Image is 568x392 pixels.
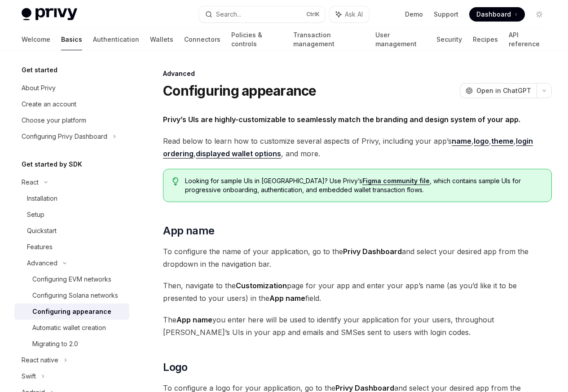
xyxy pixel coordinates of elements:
h1: Configuring appearance [163,83,317,99]
div: Migrating to 2.0 [32,339,78,349]
a: Wallets [150,29,173,50]
span: Dashboard [476,10,511,19]
div: Configuring Solana networks [32,290,118,301]
a: Welcome [22,29,50,50]
a: Transaction management [293,29,364,50]
a: Recipes [473,29,498,50]
div: Quickstart [27,225,57,236]
span: Ask AI [345,10,363,19]
strong: App name [269,294,305,303]
div: Create an account [22,99,76,110]
a: Connectors [184,29,220,50]
a: logo [474,137,489,146]
div: Configuring Privy Dashboard [22,131,107,142]
span: Read below to learn how to customize several aspects of Privy, including your app’s , , , , , and... [163,135,552,160]
a: Automatic wallet creation [14,320,129,336]
a: Choose your platform [14,112,129,128]
div: Installation [27,193,57,204]
span: Open in ChatGPT [476,86,531,95]
a: displayed wallet options [196,149,281,159]
button: Open in ChatGPT [460,83,537,98]
div: Configuring appearance [32,306,111,317]
a: Policies & controls [231,29,282,50]
button: Toggle dark mode [532,7,546,22]
div: Advanced [163,69,552,78]
a: Configuring Solana networks [14,287,129,304]
div: Search... [216,9,241,20]
div: Automatic wallet creation [32,322,106,333]
div: React [22,177,39,188]
a: Configuring EVM networks [14,271,129,287]
span: App name [163,224,214,238]
a: Demo [405,10,423,19]
h5: Get started by SDK [22,159,82,170]
a: Support [434,10,458,19]
a: User management [375,29,426,50]
div: React native [22,355,58,366]
a: Figma community file [362,177,430,185]
a: Features [14,239,129,255]
a: Basics [61,29,82,50]
a: Setup [14,207,129,223]
span: Ctrl K [306,11,320,18]
div: Choose your platform [22,115,86,126]
a: theme [491,137,514,146]
div: Features [27,242,53,252]
a: name [452,137,471,146]
div: Advanced [27,258,57,269]
span: Looking for sample UIs in [GEOGRAPHIC_DATA]? Use Privy’s , which contains sample UIs for progress... [185,176,542,194]
strong: Privy Dashboard [343,247,402,256]
a: Dashboard [469,7,525,22]
span: The you enter here will be used to identify your application for your users, throughout [PERSON_N... [163,313,552,339]
span: Logo [163,360,188,374]
strong: Customization [236,281,287,290]
a: Migrating to 2.0 [14,336,129,352]
svg: Tip [172,177,179,185]
a: API reference [509,29,546,50]
a: Authentication [93,29,139,50]
button: Ask AI [330,6,369,22]
strong: App name [176,315,212,324]
a: Installation [14,190,129,207]
a: About Privy [14,80,129,96]
div: Setup [27,209,44,220]
img: light logo [22,8,77,21]
div: About Privy [22,83,56,93]
a: Configuring appearance [14,304,129,320]
div: Swift [22,371,36,382]
div: Configuring EVM networks [32,274,111,285]
a: Quickstart [14,223,129,239]
h5: Get started [22,65,57,75]
a: Security [436,29,462,50]
span: Then, navigate to the page for your app and enter your app’s name (as you’d like it to be present... [163,279,552,304]
span: To configure the name of your application, go to the and select your desired app from the dropdow... [163,245,552,270]
strong: Privy’s UIs are highly-customizable to seamlessly match the branding and design system of your app. [163,115,520,124]
a: Create an account [14,96,129,112]
button: Search...CtrlK [199,6,325,22]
